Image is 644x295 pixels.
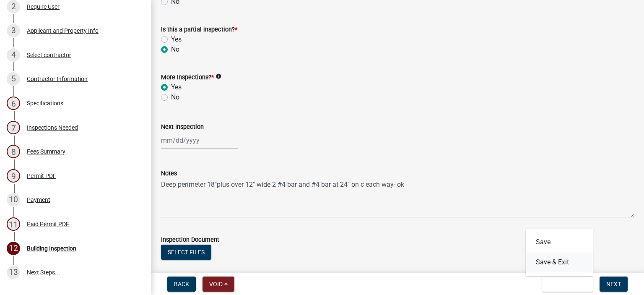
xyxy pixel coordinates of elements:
[171,82,182,92] label: Yes
[7,48,20,62] div: 4
[171,92,179,102] label: No
[171,34,182,44] label: Yes
[209,281,223,287] span: Void
[27,125,78,131] div: Inspections Needed
[7,169,20,183] div: 9
[7,217,20,231] div: 11
[161,132,238,149] input: mm/dd/yyyy
[526,229,593,276] div: Save & Exit
[161,27,237,33] label: Is this a partial inspection?
[7,193,20,206] div: 10
[27,197,50,203] div: Payment
[27,221,69,227] div: Paid Permit PDF
[27,149,65,154] div: Fees Summary
[27,76,88,82] div: Contractor Information
[542,277,593,292] button: Save & Exit
[27,4,60,10] div: Require User
[27,52,71,58] div: Select contractor
[526,232,593,252] button: Save
[161,237,219,243] label: Inspection Document
[7,266,20,279] div: 13
[27,245,76,251] div: Building Inspection
[216,73,221,79] i: info
[167,277,196,292] button: Back
[7,242,20,255] div: 12
[161,75,214,81] label: More Inspections?
[549,281,581,287] span: Save & Exit
[7,24,20,37] div: 3
[171,44,179,55] label: No
[161,171,177,177] label: Notes
[161,124,204,130] label: Next Inspection
[7,145,20,158] div: 8
[526,252,593,272] button: Save & Exit
[27,28,99,34] div: Applicant and Property Info
[7,97,20,110] div: 6
[7,72,20,86] div: 5
[7,121,20,134] div: 7
[27,100,63,106] div: Specifications
[161,245,211,260] button: Select files
[606,281,621,287] span: Next
[600,277,628,292] button: Next
[27,173,56,179] div: Permit PDF
[174,281,189,287] span: Back
[203,277,234,292] button: Void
